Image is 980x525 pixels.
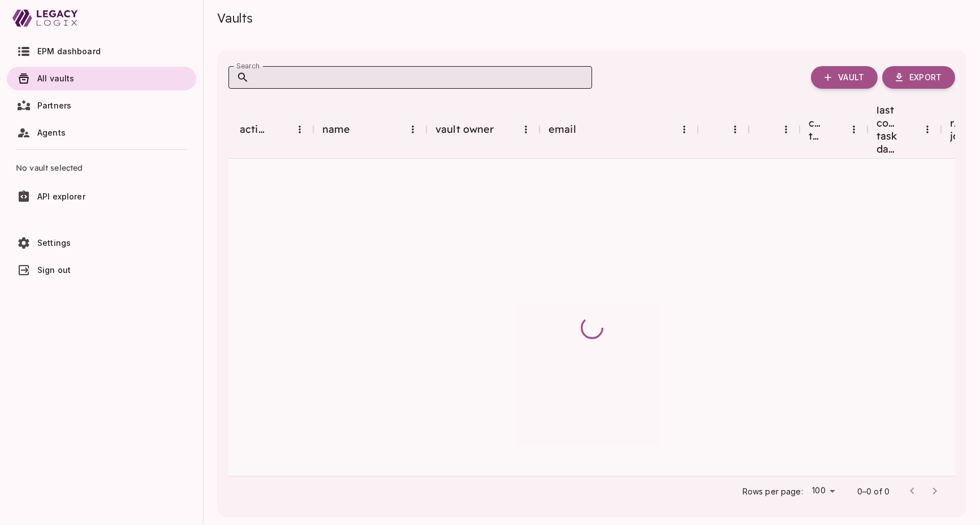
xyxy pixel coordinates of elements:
[217,10,253,26] span: Vaults
[725,119,745,140] button: Menu
[800,103,867,155] div: completed tasks
[322,123,351,136] div: name
[576,120,595,139] button: Sort
[882,66,955,89] button: Export
[539,103,698,155] div: email
[37,46,101,56] span: EPM dashboard
[37,128,66,137] span: Agents
[749,103,800,155] div: task count
[270,120,290,139] button: Sort
[808,483,839,499] div: 100
[494,120,513,139] button: Sort
[824,120,844,139] button: Sort
[549,123,576,136] div: email
[240,123,270,136] div: actions
[898,120,917,139] button: Sort
[917,119,938,140] button: Menu
[867,103,941,155] div: last completed task date
[811,66,878,89] button: Vault
[7,40,196,63] a: EPM dashboard
[877,103,898,155] div: last completed task date
[37,73,75,83] span: All vaults
[909,72,942,83] span: Export
[7,67,196,90] a: All vaults
[809,116,824,142] div: completed tasks
[313,103,426,155] div: name
[37,238,71,248] span: Settings
[838,72,864,83] span: Vault
[7,94,196,118] a: Partners
[37,265,71,275] span: Sign out
[37,101,71,110] span: Partners
[228,103,313,155] div: actions
[758,120,777,139] button: Sort
[707,120,726,139] button: Sort
[236,61,260,71] label: Search
[435,123,494,136] div: vault owner
[516,119,536,140] button: Menu
[7,185,196,209] a: API explorer
[844,119,864,140] button: Menu
[7,121,196,145] a: Agents
[698,103,749,155] div: agent tasks
[7,258,196,282] a: Sign out
[857,485,890,497] p: 0–0 of 0
[37,192,85,201] span: API explorer
[7,231,196,255] a: Settings
[16,154,187,181] span: No vault selected
[290,119,310,140] button: Menu
[351,120,370,139] button: Sort
[950,116,966,142] div: remaining jobs
[776,119,796,140] button: Menu
[426,103,539,155] div: vault owner
[674,119,694,140] button: Menu
[403,119,423,140] button: Menu
[742,485,803,497] p: Rows per page:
